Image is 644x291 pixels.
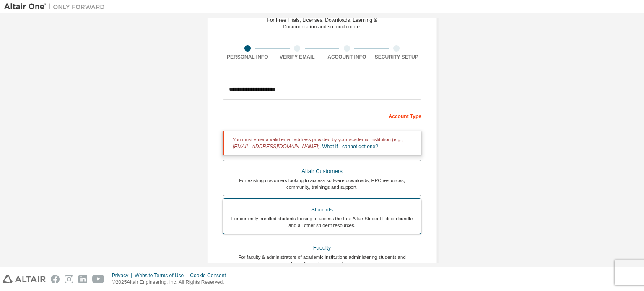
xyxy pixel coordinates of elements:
div: Personal Info [223,54,273,60]
div: For faculty & administrators of academic institutions administering students and accessing softwa... [228,254,416,267]
img: Altair One [4,3,109,11]
img: facebook.svg [51,275,60,283]
div: Account Info [322,54,372,60]
div: Students [228,204,416,216]
div: Verify Email [273,54,322,60]
div: Website Terms of Use [135,272,190,279]
div: Privacy [112,272,135,279]
img: linkedin.svg [78,275,87,283]
div: Security Setup [372,54,422,60]
div: For Free Trials, Licenses, Downloads, Learning & Documentation and so much more. [267,17,377,30]
div: Altair Customers [228,165,416,177]
div: You must enter a valid email address provided by your academic institution (e.g., ). [223,131,421,155]
p: © 2025 Altair Engineering, Inc. All Rights Reserved. [112,279,231,286]
a: What if I cannot get one? [322,144,378,149]
img: instagram.svg [65,275,73,283]
span: [EMAIL_ADDRESS][DOMAIN_NAME] [233,144,318,149]
img: youtube.svg [92,275,104,283]
div: Faculty [228,242,416,254]
div: Cookie Consent [190,272,231,279]
div: For currently enrolled students looking to access the free Altair Student Edition bundle and all ... [228,215,416,229]
div: For existing customers looking to access software downloads, HPC resources, community, trainings ... [228,177,416,191]
div: Account Type [223,109,421,122]
img: altair_logo.svg [3,275,46,283]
